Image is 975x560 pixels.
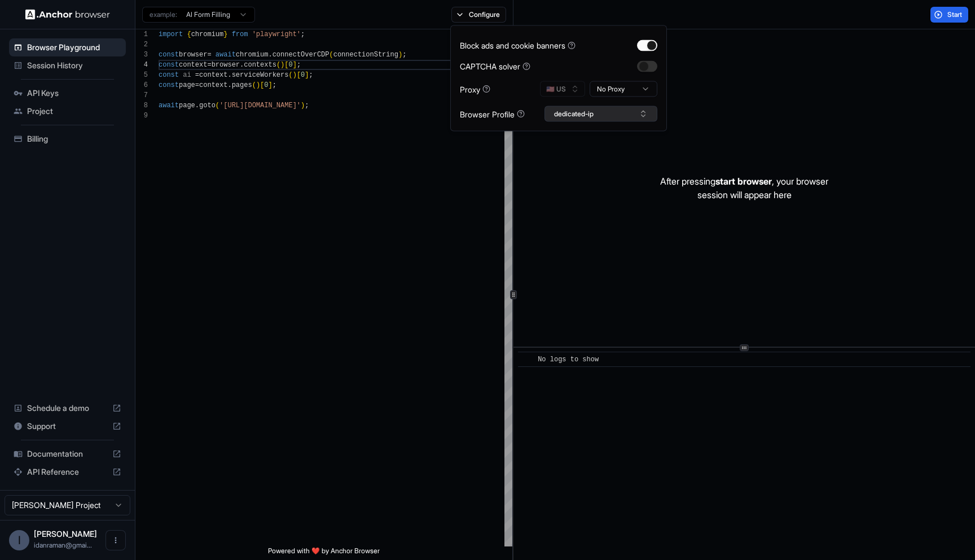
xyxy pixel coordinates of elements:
span: context [199,81,227,89]
span: 0 [288,61,292,69]
div: 7 [135,90,148,100]
span: ) [280,61,284,69]
div: Support [9,417,126,435]
span: Billing [27,133,121,145]
span: ( [330,51,333,59]
span: example: [150,10,177,19]
span: [ [297,71,301,79]
button: dedicated-ip [544,106,657,122]
span: context [199,71,227,79]
span: . [268,51,272,59]
div: Block ads and cookie banners [460,40,576,51]
span: ] [293,61,297,69]
div: 9 [135,111,148,121]
span: [ [284,61,288,69]
span: Start [947,10,963,19]
span: Schedule a demo [27,403,108,414]
span: start browser [715,176,772,187]
span: page [179,102,195,110]
span: context [179,61,207,69]
span: import [159,30,183,38]
span: . [195,102,199,110]
span: } [223,30,227,38]
div: Session History [9,56,126,75]
span: = [195,81,199,89]
div: CAPTCHA solver [460,60,530,72]
div: Project [9,102,126,120]
span: ] [268,81,272,89]
span: pages [232,81,252,89]
span: ; [301,30,305,38]
span: 0 [301,71,305,79]
span: connectOverCDP [273,51,330,59]
span: ] [305,71,309,79]
span: ; [305,102,309,110]
span: const [159,81,179,89]
span: { [187,30,191,38]
span: 'playwright' [252,30,301,38]
span: ( [276,61,280,69]
div: 8 [135,100,148,111]
span: page [179,81,195,89]
span: const [159,51,179,59]
span: ( [252,81,256,89]
span: chromium [236,51,269,59]
div: I [9,530,29,550]
span: [ [260,81,264,89]
div: 6 [135,80,148,90]
span: Idan Raman [34,529,97,539]
span: connectionString [333,51,398,59]
span: API Reference [27,466,108,478]
span: const [159,61,179,69]
span: No logs to show [538,356,599,364]
span: const [159,71,179,79]
span: . [227,81,231,89]
span: Session History [27,60,121,71]
span: = [207,51,211,59]
div: Browser Playground [9,38,126,56]
span: . [227,71,231,79]
span: serviceWorkers [232,71,289,79]
button: Configure [451,7,506,23]
span: ; [273,81,276,89]
span: ) [398,51,402,59]
span: Support [27,421,108,432]
span: ; [309,71,313,79]
img: Anchor Logo [25,9,110,20]
span: = [195,71,199,79]
div: Proxy [460,83,490,95]
button: Start [930,7,968,23]
span: ​ [524,354,529,365]
button: Open menu [106,530,126,550]
span: ; [297,61,301,69]
span: ) [293,71,297,79]
span: API Keys [27,88,121,99]
span: ; [402,51,406,59]
div: API Keys [9,84,126,102]
span: from [232,30,248,38]
div: 1 [135,29,148,40]
div: 4 [135,60,148,70]
div: 2 [135,40,148,50]
span: contexts [244,61,276,69]
span: Documentation [27,448,108,460]
span: ) [301,102,305,110]
span: Browser Playground [27,42,121,53]
p: After pressing , your browser session will appear here [660,174,828,202]
span: browser [179,51,207,59]
button: No Proxy [590,81,657,97]
span: ( [216,102,219,110]
span: chromium [191,30,224,38]
span: ( [288,71,292,79]
div: Billing [9,130,126,148]
span: goto [199,102,216,110]
span: Project [27,106,121,117]
span: idanraman@gmail.com [34,541,92,549]
span: 0 [264,81,268,89]
span: await [159,102,179,110]
span: browser [212,61,240,69]
div: Documentation [9,445,126,463]
span: ai [183,71,191,79]
div: Browser Profile [460,108,525,120]
span: '[URL][DOMAIN_NAME]' [219,102,301,110]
